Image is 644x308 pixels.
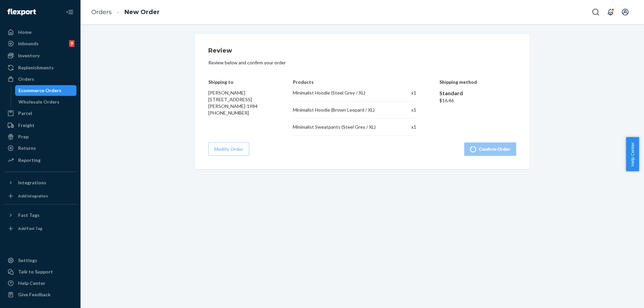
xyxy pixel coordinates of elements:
[4,62,76,73] a: Replenishments
[18,133,29,140] div: Prep
[4,27,76,38] a: Home
[4,289,76,300] button: Give Feedback
[86,2,165,22] ol: breadcrumbs
[397,89,416,96] div: x 1
[4,278,76,289] a: Help Center
[15,85,77,96] a: Ecommerce Orders
[91,8,112,16] a: Orders
[4,120,76,131] a: Freight
[15,97,77,107] a: Wholesale Orders
[293,107,390,113] div: Minimalist Hoodie (Brown Leopard / XL)
[397,124,416,130] div: x 1
[18,122,35,129] div: Freight
[4,223,76,234] a: Add Fast Tag
[293,124,390,130] div: Minimalist Sweatpants (Steel Grey / XL)
[18,226,42,231] div: Add Fast Tag
[208,48,516,54] h1: Review
[4,108,76,119] a: Parcel
[18,212,40,219] div: Fast Tags
[4,255,76,266] a: Settings
[293,79,416,84] h4: Products
[604,5,617,19] button: Open notifications
[4,131,76,142] a: Prep
[4,143,76,153] a: Returns
[4,210,76,221] button: Fast Tags
[18,52,40,59] div: Inventory
[208,59,516,66] p: Review below and confirm your order
[626,137,639,171] button: Help Center
[439,97,517,104] div: $16.46
[439,79,517,84] h4: Shipping method
[208,79,270,84] h4: Shipping to
[4,177,76,188] button: Integrations
[18,145,36,151] div: Returns
[4,155,76,166] a: Reporting
[4,38,76,49] a: Inbounds9
[18,193,48,199] div: Add Integration
[619,5,632,19] button: Open account menu
[439,89,517,97] div: Standard
[18,40,39,47] div: Inbounds
[4,266,76,277] a: Talk to Support
[69,40,74,47] div: 9
[397,107,416,113] div: x 1
[124,8,160,16] a: New Order
[18,268,53,275] div: Talk to Support
[18,179,46,186] div: Integrations
[18,280,45,287] div: Help Center
[293,89,390,96] div: Minimalist Hoodie (Steel Grey / XL)
[18,99,59,105] div: Wholesale Orders
[18,76,34,82] div: Orders
[18,157,41,164] div: Reporting
[63,5,76,19] button: Close Navigation
[4,50,76,61] a: Inventory
[18,110,32,117] div: Parcel
[589,5,602,19] button: Open Search Box
[18,64,54,71] div: Replenishments
[18,29,32,36] div: Home
[208,90,258,109] span: [PERSON_NAME] [STREET_ADDRESS][PERSON_NAME]-1984
[464,142,516,156] button: Confirm Order
[18,87,61,94] div: Ecommerce Orders
[18,291,51,298] div: Give Feedback
[208,142,249,156] button: Modify Order
[4,74,76,84] a: Orders
[7,9,36,15] img: Flexport logo
[4,191,76,201] a: Add Integration
[208,110,270,116] div: [PHONE_NUMBER]
[18,257,37,264] div: Settings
